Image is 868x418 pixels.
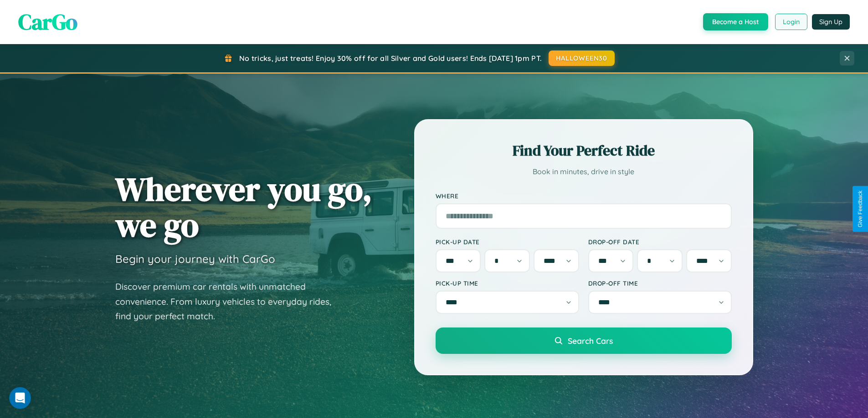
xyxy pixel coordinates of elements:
[115,279,343,324] p: Discover premium car rentals with unmatched convenience. From luxury vehicles to everyday rides, ...
[436,279,579,287] label: Pick-up Time
[812,14,850,30] button: Sign Up
[703,13,768,30] button: Become a Host
[18,7,77,37] span: CarGo
[436,327,732,354] button: Search Cars
[239,54,542,63] span: No tricks, just treats! Enjoy 30% off for all Silver and Gold users! Ends [DATE] 1pm PT.
[115,252,275,266] h3: Begin your journey with CarGo
[436,238,579,246] label: Pick-up Date
[857,191,863,227] div: Give Feedback
[115,171,372,243] h1: Wherever you go, we go
[568,336,613,346] span: Search Cars
[588,238,732,246] label: Drop-off Date
[9,387,31,409] iframe: Intercom live chat
[549,50,615,66] button: HALLOWEEN30
[775,14,807,30] button: Login
[588,279,732,287] label: Drop-off Time
[436,192,732,200] label: Where
[436,141,732,161] h2: Find Your Perfect Ride
[436,165,732,178] p: Book in minutes, drive in style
